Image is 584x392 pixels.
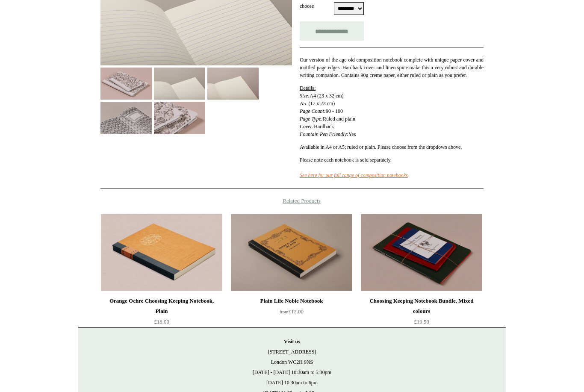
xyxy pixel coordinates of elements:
[414,318,429,325] span: £19.50
[300,156,484,179] p: Please note each notebook is sold separately.
[300,2,334,10] label: choose
[154,318,169,325] span: £18.00
[300,131,348,137] em: Fountain Pen Friendly:
[207,68,259,100] img: Hardback "Composition Ledger" Notebook, Zodiac
[154,102,205,134] img: Hardback "Composition Ledger" Notebook, Zodiac
[300,108,326,114] em: Page Count:
[103,296,220,316] div: Orange Ochre Choosing Keeping Notebook, Plain
[363,296,480,316] div: Choosing Keeping Notebook Bundle, Mixed colours
[100,68,152,100] img: Hardback "Composition Ledger" Notebook, Zodiac
[300,124,314,130] em: Cover:
[280,309,288,314] span: from
[314,124,334,130] span: Hardback
[154,68,205,100] img: Hardback "Composition Ledger" Notebook, Zodiac
[233,296,350,306] div: Plain Life Noble Notebook
[361,214,482,291] a: Choosing Keeping Notebook Bundle, Mixed colours Choosing Keeping Notebook Bundle, Mixed colours
[101,214,222,291] a: Orange Ochre Choosing Keeping Notebook, Plain Orange Ochre Choosing Keeping Notebook, Plain
[348,131,356,137] span: Yes
[231,214,352,291] a: Plain Life Noble Notebook Plain Life Noble Notebook
[101,296,222,331] a: Orange Ochre Choosing Keeping Notebook, Plain £18.00
[300,100,335,106] span: A5 (17 x 23 cm)
[300,93,310,99] em: Size:
[300,85,316,91] span: Details:
[280,308,304,315] span: £12.00
[300,172,408,178] a: See here for our full range of composition notebooks
[326,108,343,114] span: 90 - 100
[361,296,482,331] a: Choosing Keeping Notebook Bundle, Mixed colours £19.50
[300,57,484,78] span: Our version of the age-old composition notebook complete with unique paper cover and mottled page...
[231,214,352,291] img: Plain Life Noble Notebook
[100,102,152,134] img: Hardback "Composition Ledger" Notebook, Zodiac
[101,214,222,291] img: Orange Ochre Choosing Keeping Notebook, Plain
[231,296,352,331] a: Plain Life Noble Notebook from£12.00
[284,339,300,345] strong: Visit us
[300,116,323,122] em: Page Type:
[310,93,343,99] span: A4 (23 x 32 cm)
[361,214,482,291] img: Choosing Keeping Notebook Bundle, Mixed colours
[300,143,484,151] p: Available in A4 or A5; ruled or plain. Please choose from the dropdown above.
[323,116,355,122] span: Ruled and plain
[78,197,506,204] h4: Related Products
